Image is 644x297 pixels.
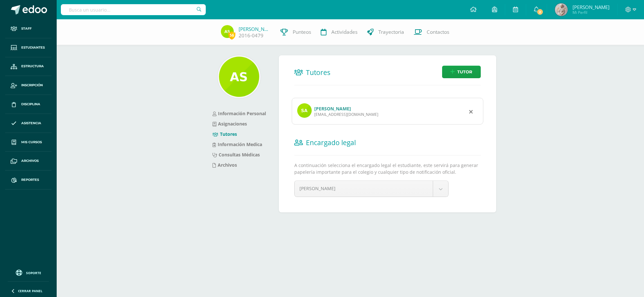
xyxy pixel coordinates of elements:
[378,29,404,35] span: Trayectoria
[457,66,472,78] span: Tutor
[294,162,481,175] p: A continuación selecciona el encargado legal el estudiante, este servirá para generar papelería i...
[21,102,40,107] span: Disciplina
[295,181,449,197] a: [PERSON_NAME]
[316,19,362,45] a: Actividades
[21,140,42,145] span: Mis cursos
[221,25,234,38] img: 8e24327a8e4ba130d913ec4e4cdb1ed7.png
[213,141,262,147] a: Información Medica
[213,110,266,116] a: Información Personal
[21,26,32,31] span: Staff
[442,66,481,78] a: Tutor
[5,76,52,95] a: Inscripción
[469,107,473,115] div: Remover
[427,29,449,35] span: Contactos
[26,271,41,275] span: Soporte
[362,19,409,45] a: Trayectoria
[276,19,316,45] a: Punteos
[5,95,52,114] a: Disciplina
[228,31,235,39] span: 56
[21,121,41,126] span: Asistencia
[213,131,237,137] a: Tutores
[299,181,425,196] span: [PERSON_NAME]
[293,29,311,35] span: Punteos
[213,152,260,158] a: Consultas Médicas
[61,4,206,15] input: Busca un usuario...
[573,4,610,10] span: [PERSON_NAME]
[8,268,49,277] a: Soporte
[5,171,52,190] a: Reportes
[5,152,52,171] a: Archivos
[5,19,52,38] a: Staff
[306,138,356,147] span: Encargado legal
[21,158,39,163] span: Archivos
[21,177,39,182] span: Reportes
[555,3,568,16] img: 0721312b14301b3cebe5de6252ad211a.png
[239,32,263,39] a: 2016-0479
[18,289,43,293] span: Cerrar panel
[213,121,247,127] a: Asignaciones
[314,112,378,117] div: [EMAIL_ADDRESS][DOMAIN_NAME]
[5,38,52,57] a: Estudiantes
[219,57,259,97] img: 18dd8a544d674424a220a7133024728a.png
[306,68,330,77] span: Tutores
[5,114,52,133] a: Asistencia
[536,8,544,15] span: 2
[5,133,52,152] a: Mis cursos
[297,103,312,118] img: profile image
[573,10,610,15] span: Mi Perfil
[239,26,271,32] a: [PERSON_NAME]
[213,162,237,168] a: Archivos
[21,64,44,69] span: Estructura
[21,45,45,50] span: Estudiantes
[409,19,454,45] a: Contactos
[331,29,357,35] span: Actividades
[21,83,43,88] span: Inscripción
[314,106,351,112] a: [PERSON_NAME]
[5,57,52,76] a: Estructura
